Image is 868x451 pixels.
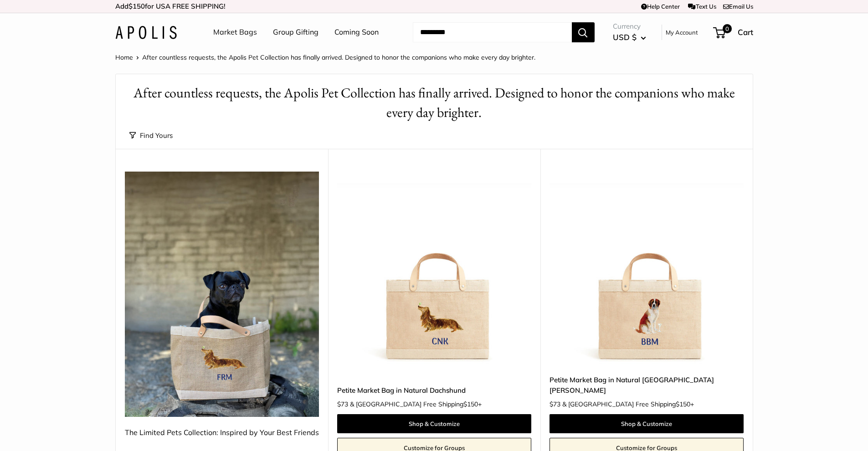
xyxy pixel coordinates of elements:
a: My Account [666,27,698,38]
span: & [GEOGRAPHIC_DATA] Free Shipping + [350,401,482,407]
a: Coming Soon [334,25,379,39]
a: Petite Market Bag in Natural St. BernardPetite Market Bag in Natural St. Bernard [550,172,744,365]
button: Search [572,22,595,42]
span: $73 [337,400,348,408]
a: Market Bags [213,25,257,39]
a: Home [115,53,133,61]
a: Email Us [723,3,753,10]
input: Search... [413,22,572,42]
span: Cart [738,27,753,37]
span: Currency [613,20,646,33]
img: Petite Market Bag in Natural Dachshund [337,172,531,365]
span: $150 [128,2,145,10]
span: & [GEOGRAPHIC_DATA] Free Shipping + [562,401,694,407]
div: The Limited Pets Collection: Inspired by Your Best Friends [125,426,319,440]
span: USD $ [613,32,637,42]
button: USD $ [613,30,646,45]
img: The Limited Pets Collection: Inspired by Your Best Friends [125,172,319,417]
a: 0 Cart [714,25,753,40]
a: Petite Market Bag in Natural Dachshund [337,385,531,395]
h1: After countless requests, the Apolis Pet Collection has finally arrived. Designed to honor the co... [129,83,739,122]
img: Petite Market Bag in Natural St. Bernard [550,172,744,365]
span: $150 [676,400,690,408]
nav: Breadcrumb [115,51,535,63]
a: Petite Market Bag in Natural [GEOGRAPHIC_DATA][PERSON_NAME] [550,375,744,396]
a: Shop & Customize [337,414,531,433]
a: Help Center [641,3,680,10]
a: Group Gifting [273,25,318,39]
a: Text Us [688,3,716,10]
span: After countless requests, the Apolis Pet Collection has finally arrived. Designed to honor the co... [142,53,535,61]
a: Petite Market Bag in Natural DachshundPetite Market Bag in Natural Dachshund [337,172,531,365]
img: Apolis [115,26,177,39]
button: Find Yours [129,129,173,142]
span: 0 [722,24,731,33]
span: $150 [463,400,478,408]
a: Shop & Customize [550,414,744,433]
span: $73 [550,400,560,408]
